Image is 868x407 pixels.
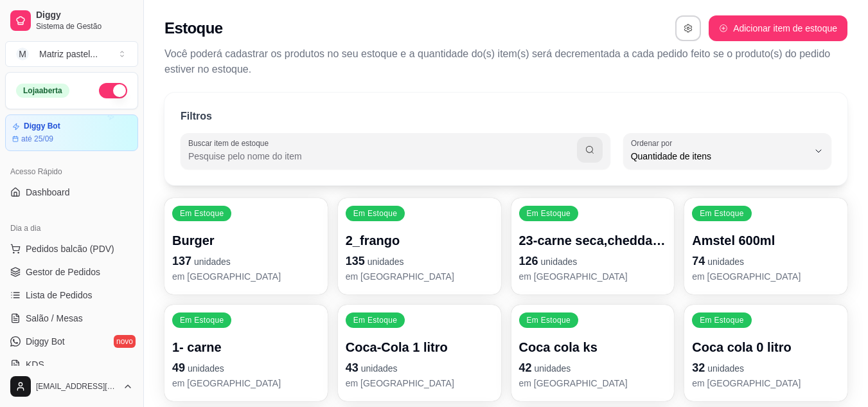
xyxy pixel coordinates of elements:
a: Gestor de Pedidos [5,262,138,282]
a: Salão / Mesas [5,308,138,329]
button: Em Estoque23-carne seca,cheddar, mussarela e cebola roxa126unidadesem [GEOGRAPHIC_DATA] [511,198,675,294]
button: Em EstoqueBurger137unidadesem [GEOGRAPHIC_DATA] [164,198,328,294]
span: KDS [26,358,44,371]
p: em [GEOGRAPHIC_DATA] [346,270,493,283]
span: Diggy [36,10,133,21]
button: Em EstoqueAmstel 600ml74unidadesem [GEOGRAPHIC_DATA] [684,198,847,294]
button: Alterar Status [99,83,127,98]
span: unidades [707,257,744,267]
p: 74 [692,252,840,270]
a: DiggySistema de Gestão [5,5,138,36]
p: Coca cola 0 litro [692,338,840,356]
button: Em Estoque2_frango135unidadesem [GEOGRAPHIC_DATA] [338,198,501,294]
p: Em Estoque [353,315,397,325]
p: Coca-Cola 1 litro [346,338,493,356]
p: Em Estoque [527,208,571,219]
button: Em EstoqueCoca cola ks42unidadesem [GEOGRAPHIC_DATA] [511,305,675,401]
p: em [GEOGRAPHIC_DATA] [172,377,320,390]
p: Em Estoque [700,315,743,325]
button: Ordenar porQuantidade de itens [623,133,831,169]
span: unidades [361,363,398,374]
p: em [GEOGRAPHIC_DATA] [346,377,493,390]
button: Em Estoque1- carne49unidadesem [GEOGRAPHIC_DATA] [164,305,328,401]
p: 126 [519,252,667,270]
p: Em Estoque [180,208,224,219]
p: em [GEOGRAPHIC_DATA] [692,270,840,283]
span: unidades [535,363,571,374]
p: Em Estoque [180,315,224,325]
a: Diggy Botnovo [5,331,138,352]
span: [EMAIL_ADDRESS][DOMAIN_NAME] [36,381,118,392]
h2: Estoque [164,18,222,39]
p: 43 [346,359,493,377]
span: unidades [368,257,404,267]
div: Matriz pastel ... [39,48,98,60]
div: Dia a dia [5,218,138,239]
span: M [16,48,29,60]
div: Loja aberta [16,84,69,98]
button: [EMAIL_ADDRESS][DOMAIN_NAME] [5,371,138,402]
article: Diggy Bot [24,122,60,131]
p: Em Estoque [353,208,397,219]
button: Em EstoqueCoca-Cola 1 litro43unidadesem [GEOGRAPHIC_DATA] [338,305,501,401]
p: 2_frango [346,231,493,249]
p: em [GEOGRAPHIC_DATA] [519,270,667,283]
p: Amstel 600ml [692,231,840,249]
button: Pedidos balcão (PDV) [5,239,138,259]
p: em [GEOGRAPHIC_DATA] [172,270,320,283]
p: 137 [172,252,320,270]
p: Você poderá cadastrar os produtos no seu estoque e a quantidade do(s) item(s) será decrementada a... [164,46,847,77]
span: Sistema de Gestão [36,21,133,32]
span: Dashboard [26,186,70,199]
p: Em Estoque [527,315,571,325]
p: Em Estoque [700,208,743,219]
button: Select a team [5,41,138,67]
p: 42 [519,359,667,377]
p: 1- carne [172,338,320,356]
div: Acesso Rápido [5,161,138,182]
span: Pedidos balcão (PDV) [26,242,114,255]
span: Quantidade de itens [631,150,808,163]
span: unidades [541,257,578,267]
span: unidades [188,363,224,374]
span: Diggy Bot [26,335,65,348]
a: Lista de Pedidos [5,285,138,305]
p: em [GEOGRAPHIC_DATA] [519,377,667,390]
span: unidades [707,363,744,374]
article: até 25/09 [21,134,53,144]
p: Coca cola ks [519,338,667,356]
button: Em EstoqueCoca cola 0 litro32unidadesem [GEOGRAPHIC_DATA] [684,305,847,401]
p: Burger [172,231,320,249]
p: 23-carne seca,cheddar, mussarela e cebola roxa [519,231,667,249]
button: Adicionar item de estoque [709,15,847,41]
a: Diggy Botaté 25/09 [5,114,138,151]
span: unidades [194,257,231,267]
p: 32 [692,359,840,377]
a: KDS [5,354,138,375]
p: em [GEOGRAPHIC_DATA] [692,377,840,390]
p: 135 [346,252,493,270]
p: 49 [172,359,320,377]
span: Salão / Mesas [26,312,83,325]
a: Dashboard [5,182,138,203]
input: Buscar item de estoque [188,150,577,163]
p: Filtros [181,109,212,124]
label: Buscar item de estoque [188,138,273,149]
span: Lista de Pedidos [26,289,93,302]
span: Gestor de Pedidos [26,266,100,278]
label: Ordenar por [631,138,677,149]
